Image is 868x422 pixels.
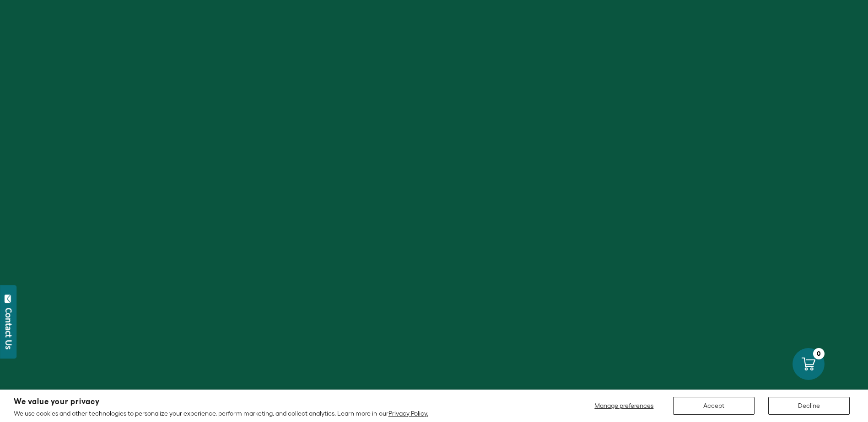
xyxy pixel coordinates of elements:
[14,409,428,417] p: We use cookies and other technologies to personalize your experience, perform marketing, and coll...
[768,397,850,415] button: Decline
[673,397,755,415] button: Accept
[813,348,825,359] div: 0
[14,398,428,406] h2: We value your privacy
[589,397,659,415] button: Manage preferences
[4,308,13,349] div: Contact Us
[388,410,428,417] a: Privacy Policy.
[594,402,653,409] span: Manage preferences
